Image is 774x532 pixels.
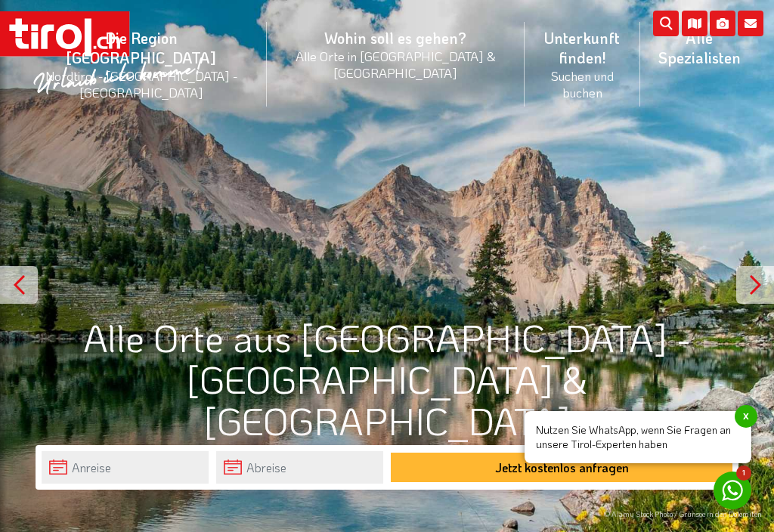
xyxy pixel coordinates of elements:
h1: Alle Orte aus [GEOGRAPHIC_DATA] - [GEOGRAPHIC_DATA] & [GEOGRAPHIC_DATA] [36,317,738,441]
a: Alle Spezialisten [640,11,759,84]
a: Die Region [GEOGRAPHIC_DATA]Nordtirol - [GEOGRAPHIC_DATA] - [GEOGRAPHIC_DATA] [15,11,267,117]
a: Unterkunft finden!Suchen und buchen [525,11,640,117]
a: 1 Nutzen Sie WhatsApp, wenn Sie Fragen an unsere Tirol-Experten habenx [714,472,751,509]
small: Alle Orte in [GEOGRAPHIC_DATA] & [GEOGRAPHIC_DATA] [285,48,506,81]
a: Wohin soll es gehen?Alle Orte in [GEOGRAPHIC_DATA] & [GEOGRAPHIC_DATA] [267,11,525,97]
input: Abreise [216,451,383,484]
i: Kontakt [738,11,763,36]
small: Suchen und buchen [543,67,622,101]
span: x [735,405,757,428]
span: Nutzen Sie WhatsApp, wenn Sie Fragen an unsere Tirol-Experten haben [525,411,751,463]
span: 1 [736,466,751,481]
i: Karte öffnen [682,11,707,36]
small: Nordtirol - [GEOGRAPHIC_DATA] - [GEOGRAPHIC_DATA] [33,67,249,101]
input: Anreise [42,451,209,484]
button: Jetzt kostenlos anfragen [391,453,732,482]
i: Fotogalerie [710,11,735,36]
